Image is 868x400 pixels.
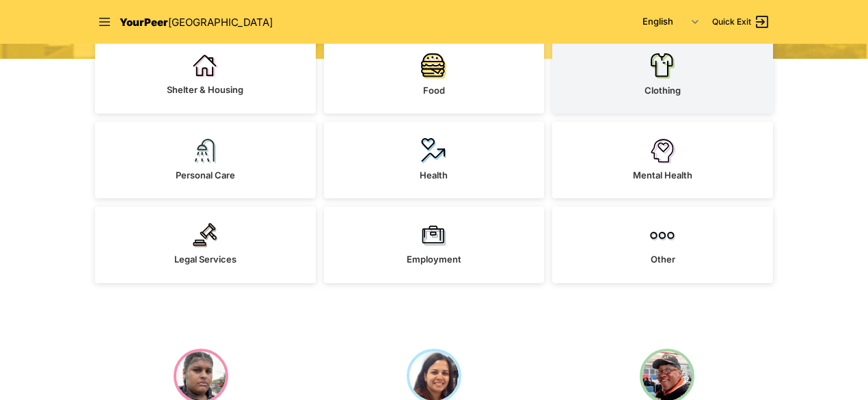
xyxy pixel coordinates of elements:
span: Food [423,85,445,96]
span: [GEOGRAPHIC_DATA] [168,16,273,29]
a: Other [552,206,773,283]
a: YourPeer[GEOGRAPHIC_DATA] [120,14,273,31]
span: Employment [407,254,461,265]
a: Employment [324,206,545,283]
a: Legal Services [95,206,316,283]
a: Food [324,37,545,114]
span: YourPeer [120,16,168,29]
a: Quick Exit [712,14,770,30]
a: Clothing [552,37,773,114]
a: Mental Health [552,122,773,198]
a: Personal Care [95,122,316,198]
span: Personal Care [176,170,235,181]
span: Clothing [645,85,681,96]
span: Other [651,254,675,265]
span: Mental Health [633,170,692,181]
span: Health [420,170,448,181]
a: Shelter & Housing [95,37,316,114]
span: Shelter & Housing [167,84,243,95]
span: Quick Exit [712,16,751,27]
span: Legal Services [174,254,236,265]
a: Health [324,122,545,198]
